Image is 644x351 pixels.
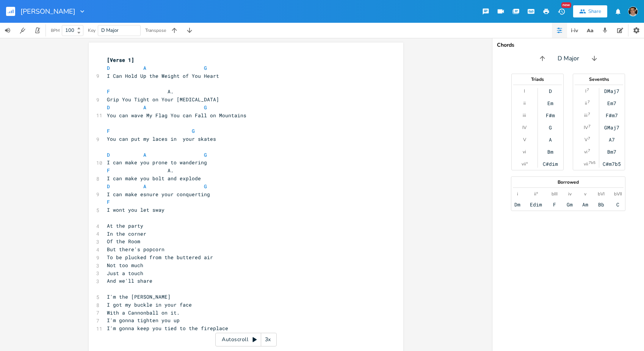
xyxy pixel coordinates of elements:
span: G [204,151,207,158]
span: You can put my laces in your skates [107,135,216,142]
div: ii [585,100,587,106]
div: C#dim [543,161,558,167]
div: vi [523,149,526,155]
sup: 7 [588,123,591,129]
div: Chords [497,42,639,48]
div: I [585,88,586,94]
span: I can make esnure your conquerting [107,191,210,198]
div: IV [522,124,526,131]
div: C#m7b5 [603,161,621,167]
div: F#m [546,112,555,118]
span: A [143,183,146,190]
span: D Major [558,54,579,63]
button: New [554,5,569,18]
div: BPM [51,28,60,33]
span: A. [107,167,186,174]
span: A [143,65,146,71]
div: Sevenths [573,77,625,82]
span: I'm the [PERSON_NAME] [107,293,171,300]
span: A [143,151,146,158]
span: A [143,104,146,111]
div: bVII [614,191,622,197]
span: I can make you bolt and explode [107,175,201,182]
sup: 7 [588,111,590,117]
div: GMaj7 [604,124,619,131]
div: 3x [261,333,275,346]
div: vii° [522,161,528,167]
div: Triads [512,77,563,82]
sup: 7b5 [589,160,595,166]
img: John Pick [628,6,638,16]
span: [PERSON_NAME] [20,8,75,15]
div: Transpose [145,28,166,33]
span: I wont you let sway [107,206,165,213]
span: Not too much [107,262,143,269]
div: Gm [567,201,573,208]
div: Bb [598,201,604,208]
div: Key [88,28,96,33]
div: V [584,137,588,143]
div: Bm [547,149,553,155]
div: vii [584,161,588,167]
div: Edim [530,201,542,208]
span: F [107,198,110,205]
span: Of the Room [107,238,140,245]
span: D [107,151,110,158]
div: DMaj7 [604,88,619,94]
span: D [107,183,110,190]
div: iv [568,191,572,197]
span: D Major [101,27,119,34]
div: bIII [552,191,558,197]
div: New [561,2,571,8]
div: Am [582,201,588,208]
sup: 7 [588,135,590,142]
sup: 7 [588,99,590,105]
div: D [549,88,552,94]
span: With a Cannonball on it. [107,309,180,316]
div: V [523,137,526,143]
span: You can wave My Flag You can Fall on Mountains [107,112,246,119]
div: i [517,191,518,197]
span: D [107,65,110,71]
span: And we'll share [107,277,152,284]
span: I got my buckle in your face [107,301,192,308]
div: Dm [514,201,520,208]
span: G [204,65,207,71]
span: G [204,183,207,190]
span: Grip You Tight on Your [MEDICAL_DATA] [107,96,219,103]
div: G [549,124,552,131]
div: A [549,137,552,143]
div: I [524,88,525,94]
span: I'm gonna tighten you up [107,317,180,324]
span: To be plucked from the buttered air [107,254,213,261]
div: Borrowed [511,180,625,184]
div: A7 [609,137,615,143]
div: bVI [598,191,605,197]
div: F [553,201,556,208]
div: v [584,191,586,197]
span: In the corner [107,230,146,237]
span: But there's popcorn [107,246,165,253]
button: Share [573,5,607,17]
div: iii [584,112,588,118]
span: A. [107,88,210,95]
div: Autoscroll [215,333,277,346]
sup: 7 [587,87,589,93]
span: I'm gonna keep you tied to the fireplace [107,325,228,332]
div: C [616,201,619,208]
div: vi [584,149,588,155]
span: F [107,127,110,134]
div: Em7 [607,100,616,106]
div: Share [588,8,601,15]
span: G [204,104,207,111]
span: I can make you prone to wandering [107,159,207,166]
div: ii [523,100,526,106]
span: G [192,127,195,134]
span: At the party [107,222,143,229]
span: I Can Hold Up the Weight of You Heart [107,72,219,79]
span: D [107,104,110,111]
div: IV [584,124,588,131]
span: F [107,88,110,95]
div: Em [547,100,553,106]
span: Just a touch [107,270,143,277]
